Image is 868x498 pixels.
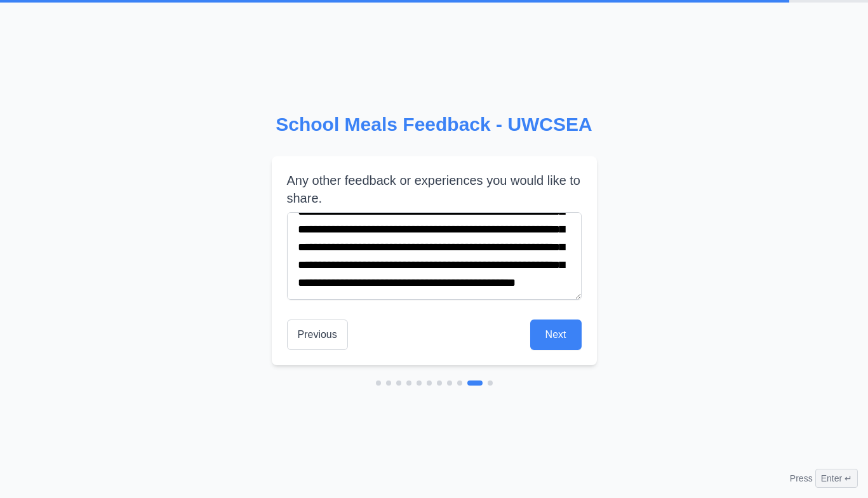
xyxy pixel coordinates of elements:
button: Next [530,320,582,350]
div: Press [790,469,858,488]
label: Any other feedback or experiences you would like to share. [287,172,582,207]
h2: School Meals Feedback - UWCSEA [272,113,597,136]
span: Enter ↵ [815,469,858,488]
button: Previous [287,320,348,350]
